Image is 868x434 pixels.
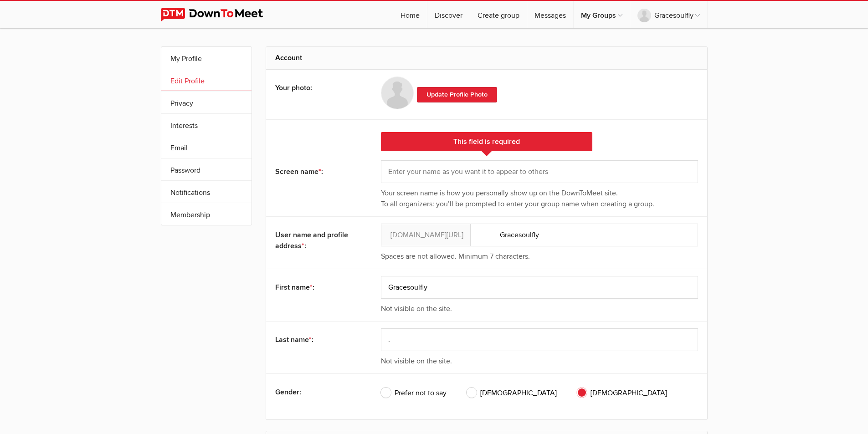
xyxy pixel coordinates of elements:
[275,276,360,299] div: First name :
[275,77,360,99] div: Your photo:
[393,1,427,28] a: Home
[161,92,252,113] a: Privacy
[381,188,698,209] div: Your screen name is how you personally show up on the DownToMeet site. To all organizers: you’ll ...
[381,303,698,314] div: Not visible on the site.
[275,381,360,403] div: Gender:
[417,87,497,102] a: Update Profile Photo
[381,77,414,109] img: Your photo
[427,1,470,28] a: Discover
[453,137,520,146] span: This field is required
[161,136,252,158] a: Email
[161,203,252,225] a: Membership
[381,160,698,183] input: Enter your name as you want it to appear to others
[161,114,252,136] a: Interests
[161,47,252,69] a: My Profile
[381,356,698,367] div: Not visible on the site.
[381,251,698,262] div: Spaces are not allowed. Minimum 7 characters.
[467,388,557,398] span: [DEMOGRAPHIC_DATA]
[577,388,667,398] span: [DEMOGRAPHIC_DATA]
[470,1,527,28] a: Create group
[275,224,360,257] div: User name and profile address :
[275,328,360,351] div: Last name :
[161,8,277,21] img: DownToMeet
[527,1,573,28] a: Messages
[161,158,252,180] a: Password
[630,1,707,28] a: Gracesoulfly
[381,328,698,351] input: Enter your last name
[161,69,252,91] a: Edit Profile
[275,160,360,183] div: Screen name :
[381,388,447,398] span: Prefer not to say
[381,276,698,299] input: Enter your first name
[275,47,698,69] h2: Account
[574,1,630,28] a: My Groups
[381,224,698,246] input: Enter your screen name
[161,181,252,203] a: Notifications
